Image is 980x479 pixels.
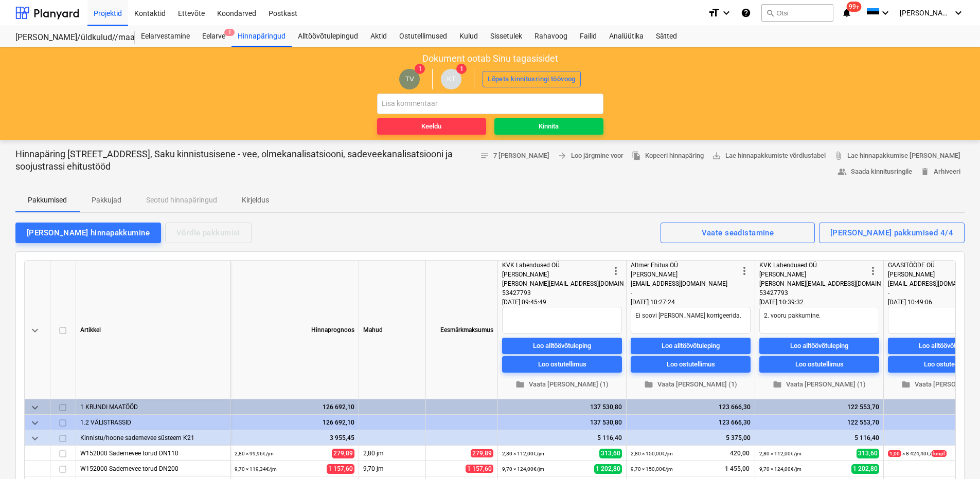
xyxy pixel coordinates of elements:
[712,150,826,162] span: Lae hinnapakkumiste võrdlustabel
[494,118,603,135] button: Kinnita
[377,94,603,114] input: Lisa kommentaar
[724,465,751,473] span: 1 455,00
[528,26,574,47] div: Rahavoog
[554,148,628,164] button: Loo järgmine voor
[924,359,972,371] div: Loo ostutellimus
[135,26,196,47] a: Eelarvestamine
[421,121,441,133] div: Keeldu
[364,26,393,47] div: Aktid
[631,270,738,279] div: [PERSON_NAME]
[644,380,653,390] span: folder
[599,449,622,458] span: 313,60
[80,461,226,476] div: W152000 Sademevee torud DN200
[235,399,354,415] div: 126 692,10
[447,75,456,83] span: KT
[631,280,727,287] span: [EMAIL_ADDRESS][DOMAIN_NAME]
[631,298,751,307] div: [DATE] 10:27:24
[632,150,704,162] span: Kopeeri hinnapäring
[292,26,364,47] div: Alltöövõtulepingud
[235,451,274,456] small: 2,80 × 99,96€ / jm
[488,73,575,85] div: Lõpeta kinnitusringi töövoog
[631,288,738,298] div: -
[631,377,751,393] button: Vaata [PERSON_NAME] (1)
[838,166,912,178] span: Saada kinnitusringile
[603,26,650,47] div: Analüütika
[502,451,544,456] small: 2,80 × 112,00€ / jm
[515,380,525,390] span: folder
[29,432,41,445] span: keyboard_arrow_down
[80,446,226,460] div: W152000 Sademevee torud DN110
[738,265,751,277] span: more_vert
[359,446,426,461] div: 2,80 jm
[759,466,801,472] small: 9,70 × 124,00€ / jm
[76,261,230,399] div: Artikkel
[80,430,226,445] div: Kinnistu/hoone sademevee süsteem K21
[422,52,558,65] p: Dokument ootab Sinu tagasisidet
[916,164,965,180] button: Arhiveeri
[729,449,751,458] span: 420,00
[502,430,622,446] div: 5 116,40
[628,148,708,164] button: Kopeeri hinnapäring
[650,26,683,47] a: Sätted
[667,359,715,371] div: Loo ostutellimus
[631,399,751,415] div: 123 666,30
[759,338,879,354] button: Loo alltöövõtuleping
[631,415,751,430] div: 123 666,30
[29,401,41,414] span: keyboard_arrow_down
[867,265,879,277] span: more_vert
[574,26,603,47] a: Failid
[80,399,226,414] div: 1 KRUNDI MAATÖÖD
[426,261,498,399] div: Eesmärkmaksumus
[533,340,591,352] div: Loo alltöövõtuleping
[502,280,646,287] span: [PERSON_NAME][EMAIL_ADDRESS][DOMAIN_NAME]
[759,415,879,430] div: 122 553,70
[929,430,980,479] iframe: Chat Widget
[29,417,41,429] span: keyboard_arrow_down
[720,7,733,19] i: keyboard_arrow_down
[759,298,879,307] div: [DATE] 10:39:32
[399,69,420,89] div: Tanel Villmäe
[393,26,453,47] div: Ostutellimused
[359,461,426,476] div: 9,70 jm
[480,150,549,162] span: 7 [PERSON_NAME]
[759,377,879,393] button: Vaata [PERSON_NAME] (1)
[453,26,484,47] a: Kulud
[235,430,354,446] div: 3 955,45
[702,226,774,239] div: Vaate seadistamine
[405,75,414,83] span: TV
[819,223,965,243] button: [PERSON_NAME] pakkumised 4/4
[92,195,121,206] p: Pakkujad
[631,430,751,446] div: 5 375,00
[484,26,528,47] div: Sissetulek
[29,324,41,337] span: keyboard_arrow_down
[231,26,292,47] a: Hinnapäringud
[759,261,867,270] div: KVK Lahendused OÜ
[327,464,354,474] span: 1 157,60
[759,288,867,298] div: 53427793
[594,464,622,474] span: 1 202,80
[708,148,830,164] a: Lae hinnapakkumiste võrdlustabel
[830,148,965,164] a: Lae hinnapakkumise [PERSON_NAME]
[558,150,623,162] span: Loo järgmine voor
[15,32,122,43] div: [PERSON_NAME]/üldkulud//maatööd (2101817//2101766)
[230,261,359,399] div: Hinnaprognoos
[838,167,847,176] span: people_alt
[502,415,622,430] div: 137 530,80
[235,415,354,430] div: 126 692,10
[502,288,610,298] div: 53427793
[920,167,930,176] span: delete
[15,223,161,243] button: [PERSON_NAME] hinnapakkumine
[196,26,231,47] div: Eelarve
[773,380,782,390] span: folder
[708,7,720,19] i: format_size
[761,4,833,22] button: Otsi
[242,195,269,206] p: Kirjeldus
[631,356,751,373] button: Loo ostutellimus
[80,415,226,430] div: 1.2 VÄLISTRASSID
[610,265,622,277] span: more_vert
